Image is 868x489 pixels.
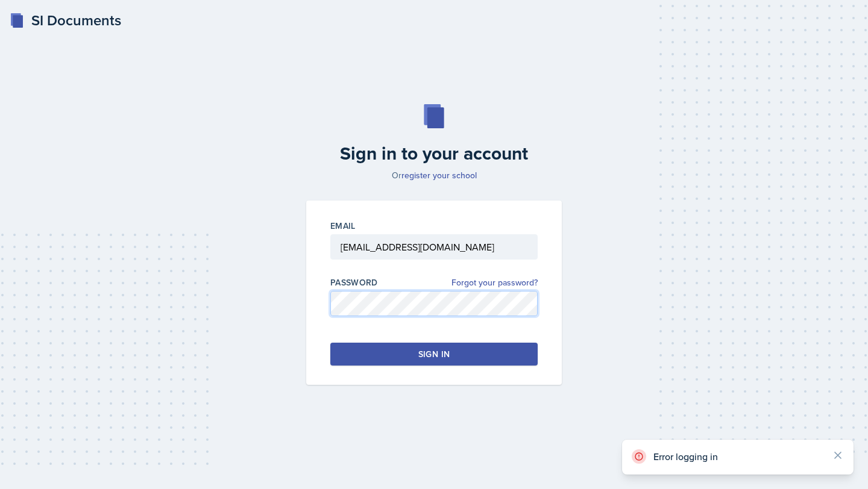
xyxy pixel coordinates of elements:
[451,276,538,289] a: Forgot your password?
[330,234,538,260] input: Email
[299,169,569,181] p: Or
[330,220,356,232] label: Email
[418,348,450,360] div: Sign in
[330,276,378,288] label: Password
[401,169,477,181] a: register your school
[330,343,538,366] button: Sign in
[653,450,822,463] p: Error logging in
[299,143,569,164] h2: Sign in to your account
[10,10,121,31] a: SI Documents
